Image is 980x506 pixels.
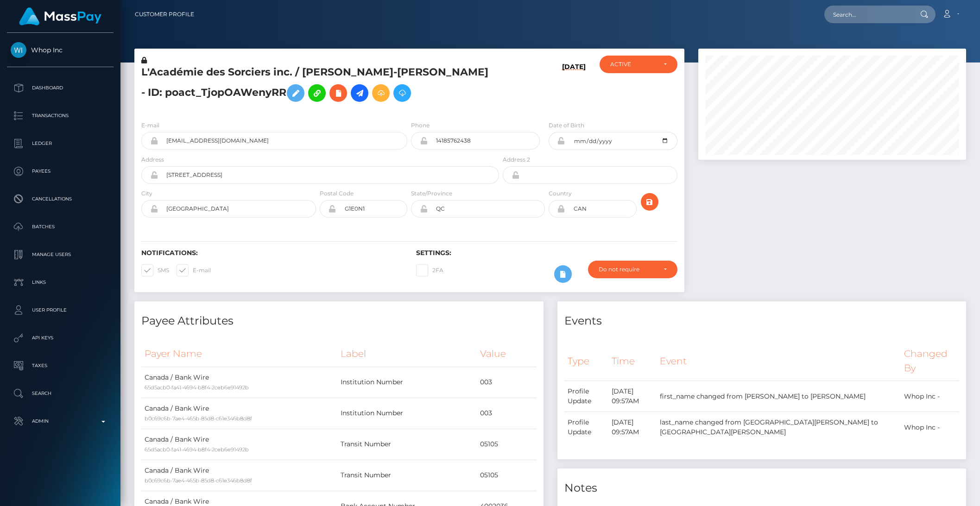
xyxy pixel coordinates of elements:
a: User Profile [7,299,114,322]
p: Batches [11,220,110,234]
label: E-mail [141,121,159,130]
img: Whop Inc [11,42,26,58]
small: 65d5acb0-fa41-4694-b8f4-2ceb6e91492b [145,446,249,453]
p: Manage Users [11,248,110,262]
th: Payer Name [141,341,337,367]
div: Do not require [599,266,656,273]
p: Dashboard [11,81,110,95]
th: Value [477,341,537,367]
h5: L'Académie des Sorciers inc. / [PERSON_NAME]-[PERSON_NAME] - ID: poact_TjopOAWenyRR [141,65,494,106]
th: Time [608,341,657,381]
td: Canada / Bank Wire [141,429,337,460]
a: Dashboard [7,76,114,100]
td: Profile Update [564,412,608,443]
input: Search... [824,6,911,23]
a: Initiate Payout [351,84,368,102]
button: ACTIVE [600,56,677,73]
h6: Notifications: [141,249,402,257]
p: Payees [11,164,110,178]
a: Customer Profile [135,5,194,24]
h4: Notes [564,480,960,496]
a: Admin [7,410,114,433]
td: Canada / Bank Wire [141,398,337,429]
td: [DATE] 09:57AM [608,412,657,443]
h6: [DATE] [562,63,586,110]
label: Postal Code [320,189,354,198]
div: ACTIVE [610,61,656,68]
p: Taxes [11,359,110,373]
a: Cancellations [7,187,114,211]
th: Event [657,341,901,381]
label: Address [141,156,164,164]
td: Whop Inc - [901,381,959,412]
label: City [141,189,152,198]
a: Links [7,271,114,294]
label: Address 2 [503,156,530,164]
td: Transit Number [337,460,477,491]
td: Whop Inc - [901,412,959,443]
p: Links [11,275,110,289]
td: first_name changed from [PERSON_NAME] to [PERSON_NAME] [657,381,901,412]
td: 003 [477,398,537,429]
label: State/Province [411,189,452,198]
a: Manage Users [7,243,114,266]
td: Institution Number [337,398,477,429]
a: Batches [7,215,114,238]
label: Country [549,189,572,198]
td: Profile Update [564,381,608,412]
th: Changed By [901,341,959,381]
p: User Profile [11,303,110,317]
h4: Events [564,313,960,329]
h6: Settings: [416,249,677,257]
small: b0c69c6b-7ae4-465b-85d8-c61e346b8d8f [145,415,252,422]
th: Type [564,341,608,381]
p: Ledger [11,137,110,150]
a: API Keys [7,326,114,350]
td: 05105 [477,429,537,460]
small: 65d5acb0-fa41-4694-b8f4-2ceb6e91492b [145,384,249,391]
td: 003 [477,367,537,398]
span: Whop Inc [7,46,114,54]
th: Label [337,341,477,367]
td: 05105 [477,460,537,491]
h4: Payee Attributes [141,313,537,329]
td: last_name changed from [GEOGRAPHIC_DATA][PERSON_NAME] to [GEOGRAPHIC_DATA][PERSON_NAME] [657,412,901,443]
a: Ledger [7,132,114,155]
label: E-mail [177,264,211,276]
label: SMS [141,264,169,276]
small: b0c69c6b-7ae4-465b-85d8-c61e346b8d8f [145,477,252,484]
a: Taxes [7,354,114,377]
td: Canada / Bank Wire [141,460,337,491]
td: Institution Number [337,367,477,398]
td: Transit Number [337,429,477,460]
img: MassPay Logo [19,7,101,25]
p: Transactions [11,109,110,123]
label: Date of Birth [549,121,584,130]
a: Payees [7,160,114,183]
p: Admin [11,414,110,428]
label: Phone [411,121,430,130]
p: Cancellations [11,192,110,206]
td: Canada / Bank Wire [141,367,337,398]
p: API Keys [11,331,110,345]
p: Search [11,387,110,400]
label: 2FA [416,264,443,276]
a: Transactions [7,104,114,127]
button: Do not require [588,261,677,278]
a: Search [7,382,114,405]
td: [DATE] 09:57AM [608,381,657,412]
